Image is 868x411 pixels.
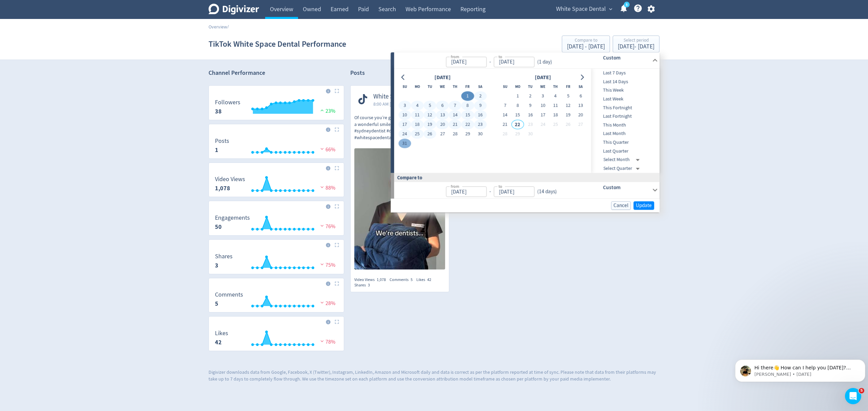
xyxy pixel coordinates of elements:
[398,72,408,82] button: Go to previous month
[554,4,614,15] button: White Space Dental
[574,91,587,101] button: 6
[212,215,341,233] svg: Engagements 50
[227,24,229,30] span: /
[536,91,549,101] button: 3
[536,110,549,120] button: 17
[524,110,536,120] button: 16
[732,345,868,393] iframe: Intercom notifications message
[319,339,325,344] img: negative-performance.svg
[591,95,658,103] span: Last Week
[215,137,229,145] dt: Posts
[319,108,335,114] span: 23%
[499,110,511,120] button: 14
[423,101,436,110] button: 5
[411,101,423,110] button: 4
[423,110,436,120] button: 12
[613,203,628,208] span: Cancel
[499,82,511,91] th: Sunday
[626,2,628,7] text: 5
[859,388,864,393] span: 5
[212,176,341,194] svg: Video Views 1,078
[449,129,461,139] button: 28
[591,104,658,111] span: This Fortnight
[603,53,649,62] h6: Custom
[416,277,435,283] div: Likes
[394,69,659,173] div: from-to(1 day)Custom
[436,101,449,110] button: 6
[562,110,574,120] button: 19
[215,291,243,299] dt: Comments
[474,101,487,110] button: 9
[350,69,365,79] h2: Posts
[461,129,474,139] button: 29
[461,82,474,91] th: Friday
[636,203,652,208] span: Update
[398,139,411,148] button: 31
[436,82,449,91] th: Wednesday
[319,300,335,307] span: 28%
[398,82,411,91] th: Sunday
[436,120,449,129] button: 20
[591,139,658,146] span: This Quarter
[608,6,614,12] span: expand_more
[549,110,562,120] button: 18
[335,166,339,170] img: Placeholder
[449,82,461,91] th: Thursday
[591,129,658,138] div: Last Month
[398,129,411,139] button: 24
[536,82,549,91] th: Wednesday
[591,130,658,137] span: Last Month
[574,120,587,129] button: 27
[427,277,431,282] span: 42
[209,69,344,77] h2: Channel Performance
[618,38,654,44] div: Select period
[335,320,339,324] img: Placeholder
[574,82,587,91] th: Saturday
[215,184,230,192] strong: 1,078
[319,262,335,268] span: 75%
[591,87,658,94] span: This Week
[511,110,524,120] button: 15
[591,147,658,155] div: Last Quarter
[398,120,411,129] button: 17
[591,103,658,112] div: This Fortnight
[319,339,335,345] span: 78%
[511,129,524,139] button: 29
[611,201,631,210] button: Cancel
[436,129,449,139] button: 27
[591,121,658,130] div: This Month
[398,110,411,120] button: 10
[319,223,325,228] img: negative-performance.svg
[451,53,459,59] label: from
[212,291,341,309] svg: Comments 5
[474,82,487,91] th: Saturday
[215,146,218,154] strong: 1
[451,183,459,189] label: from
[461,91,474,101] button: 1
[577,72,587,82] button: Go to next month
[215,338,222,346] strong: 42
[549,120,562,129] button: 25
[461,120,474,129] button: 22
[534,188,557,196] div: ( 14 days )
[499,101,511,110] button: 7
[603,183,649,192] h6: Custom
[319,185,325,190] img: negative-performance.svg
[499,129,511,139] button: 28
[498,53,502,59] label: to
[209,33,346,55] h1: TikTok White Space Dental Performance
[411,110,423,120] button: 11
[613,36,659,52] button: Select period[DATE]- [DATE]
[461,101,474,110] button: 8
[215,300,218,308] strong: 5
[335,89,339,93] img: Placeholder
[549,82,562,91] th: Thursday
[591,69,658,77] span: Last 7 Days
[319,146,325,151] img: negative-performance.svg
[474,129,487,139] button: 30
[398,101,411,110] button: 3
[212,253,341,271] svg: Shares 3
